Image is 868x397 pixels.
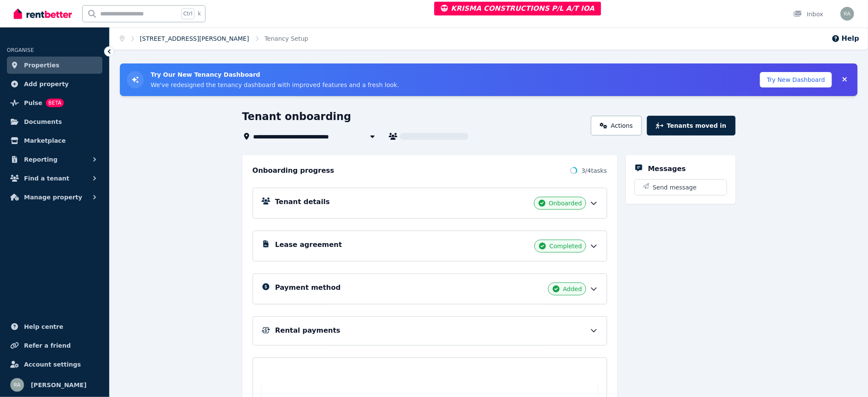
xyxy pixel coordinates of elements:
[832,33,859,44] button: Help
[7,94,102,111] a: PulseBETA
[653,183,697,192] span: Send message
[7,151,102,168] button: Reporting
[14,7,72,20] img: RentBetter
[7,47,34,53] span: ORGANISE
[839,73,851,87] button: Collapse banner
[793,10,823,18] div: Inbox
[7,337,102,354] a: Refer a friend
[46,99,64,107] span: BETA
[275,283,341,293] h5: Payment method
[275,325,340,336] h5: Rental payments
[24,117,62,127] span: Documents
[10,378,24,392] img: Rochelle Alvarez
[648,164,686,174] h5: Messages
[24,98,42,108] span: Pulse
[7,113,102,130] a: Documents
[242,110,352,123] h1: Tenant onboarding
[262,327,270,334] img: Rental Payments
[7,75,102,93] a: Add property
[31,380,87,390] span: [PERSON_NAME]
[24,60,60,70] span: Properties
[275,240,342,250] h5: Lease agreement
[7,132,102,149] a: Marketplace
[760,72,832,87] button: Try New Dashboard
[549,242,582,250] span: Completed
[181,8,194,19] span: Ctrl
[549,199,582,208] span: Onboarded
[275,197,330,207] h5: Tenant details
[24,340,71,351] span: Refer a friend
[24,79,69,89] span: Add property
[151,81,399,89] p: We've redesigned the tenancy dashboard with improved features and a fresh look.
[24,135,66,146] span: Marketplace
[151,70,399,79] h3: Try Our New Tenancy Dashboard
[591,116,642,135] a: Actions
[24,359,81,370] span: Account settings
[441,4,595,12] span: KRISMA CONSTRUCTIONS P/L A/T IOA
[265,34,308,43] span: Tenancy Setup
[7,57,102,74] a: Properties
[635,180,727,195] button: Send message
[7,318,102,335] a: Help centre
[120,63,858,96] div: Try New Tenancy Dashboard
[198,10,201,17] span: k
[582,166,607,175] span: 3 / 4 tasks
[253,165,334,176] h2: Onboarding progress
[110,27,319,50] nav: Breadcrumb
[24,192,82,202] span: Manage property
[7,189,102,206] button: Manage property
[24,322,63,332] span: Help centre
[24,173,69,183] span: Find a tenant
[24,154,57,165] span: Reporting
[7,356,102,373] a: Account settings
[140,35,249,42] a: [STREET_ADDRESS][PERSON_NAME]
[841,7,854,21] img: Rochelle Alvarez
[7,170,102,187] button: Find a tenant
[563,285,582,293] span: Added
[647,116,735,135] button: Tenants moved in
